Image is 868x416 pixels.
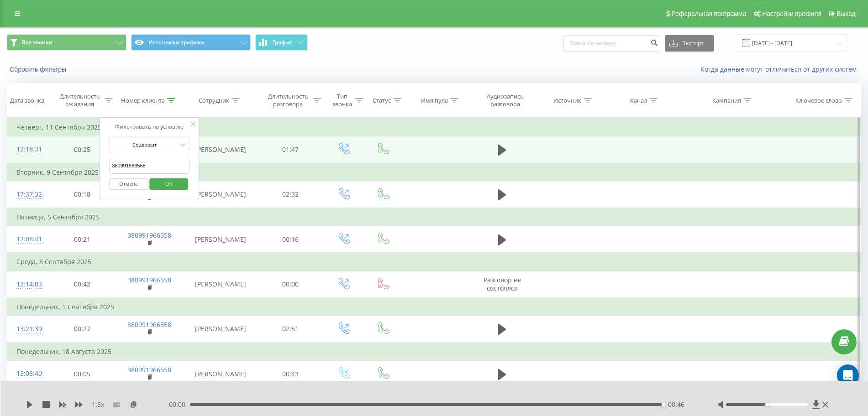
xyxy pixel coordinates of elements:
[49,271,115,298] td: 00:42
[127,231,171,239] a: 380991966558
[49,136,115,163] td: 00:25
[184,316,258,343] td: [PERSON_NAME]
[258,316,323,343] td: 02:51
[258,361,323,387] td: 00:43
[16,365,40,383] div: 13:06:40
[7,118,861,136] td: Четверг, 11 Сентября 2025
[49,181,115,208] td: 00:18
[7,253,861,271] td: Среда, 3 Сентября 2025
[127,320,171,329] a: 380991966558
[836,10,856,17] span: Выход
[373,97,391,104] div: Статус
[184,136,258,163] td: [PERSON_NAME]
[662,403,665,406] div: Accessibility label
[184,226,258,253] td: [PERSON_NAME]
[421,97,448,104] div: Имя пула
[665,35,714,52] button: Экспорт
[156,177,182,191] span: OK
[16,276,40,293] div: 12:14:03
[16,140,40,158] div: 12:18:31
[837,364,859,386] div: Open Intercom Messenger
[331,93,352,108] div: Тип звонка
[16,320,40,338] div: 13:21:39
[795,97,842,104] div: Ключевое слово
[49,361,115,387] td: 00:05
[169,400,190,409] span: 00:00
[109,178,148,190] button: Отмена
[479,93,532,108] div: Аудиозапись разговора
[49,226,115,253] td: 00:21
[16,186,40,203] div: 17:37:32
[109,158,189,174] input: Введите значение
[258,136,323,163] td: 01:47
[184,271,258,298] td: [PERSON_NAME]
[127,365,171,374] a: 380991966558
[121,97,165,104] div: Номер клиента
[255,34,308,51] button: График
[49,316,115,343] td: 00:27
[199,97,229,104] div: Сотрудник
[671,10,746,17] span: Реферальная программа
[7,163,861,182] td: Вторник, 9 Сентября 2025
[700,65,861,73] a: Когда данные могут отличаться от других систем
[92,400,104,409] span: 1.5 x
[7,343,861,361] td: Понедельник, 18 Августа 2025
[109,122,189,131] div: Фильтровать по условию
[7,65,71,73] button: Сбросить фильтры
[16,230,40,248] div: 12:08:41
[184,361,258,387] td: [PERSON_NAME]
[184,181,258,208] td: [PERSON_NAME]
[266,93,310,108] div: Длительность разговора
[563,35,660,52] input: Поиск по номеру
[149,178,188,190] button: OK
[7,298,861,316] td: Понедельник, 1 Сентября 2025
[484,276,521,292] span: Разговор не состоялся
[630,97,647,104] div: Канал
[22,39,53,46] span: Все звонки
[7,34,126,51] button: Все звонки
[553,97,581,104] div: Источник
[131,34,251,51] button: Источники трафика
[668,400,684,409] span: 00:46
[765,403,769,406] div: Accessibility label
[712,97,741,104] div: Кампания
[272,39,292,46] span: График
[58,93,102,108] div: Длительность ожидания
[258,271,323,298] td: 00:00
[258,181,323,208] td: 02:32
[10,97,44,104] div: Дата звонка
[258,226,323,253] td: 00:16
[127,276,171,284] a: 380991966558
[762,10,821,17] span: Настройки профиля
[7,208,861,226] td: Пятница, 5 Сентября 2025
